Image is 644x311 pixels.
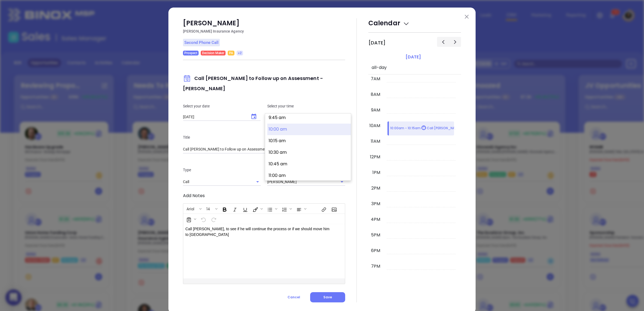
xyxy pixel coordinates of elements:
[329,204,338,213] span: Insert Image
[310,292,345,302] button: Save
[254,178,261,186] button: Open
[184,50,197,56] span: Prospect
[404,53,422,61] a: [DATE]
[265,204,279,213] span: Insert Unordered List
[183,75,323,92] span: Call [PERSON_NAME] to Follow up on Assessment - [PERSON_NAME]
[184,204,198,213] button: Arial
[390,125,539,131] p: 10:00am - 10:15am Call [PERSON_NAME] to Follow up on Assessment - [PERSON_NAME]
[267,135,351,147] button: 10:15 am
[370,107,381,113] div: 9am
[278,292,310,302] button: Cancel
[279,204,293,213] span: Insert Ordered List
[267,147,351,158] button: 10:30 am
[368,123,381,129] div: 10am
[183,134,345,140] p: Title
[370,247,381,254] div: 6pm
[184,206,197,210] span: Arial
[368,40,386,46] h2: [DATE]
[370,279,381,285] div: 8pm
[202,50,224,56] span: Decision Maker
[250,204,264,213] span: Fill color or set the text color
[183,167,261,173] p: Type
[183,193,345,199] p: Add Notes
[208,214,218,223] span: Redo
[183,214,198,223] span: Surveys
[288,295,300,299] span: Cancel
[230,204,239,213] span: Italic
[368,19,410,27] span: Calendar
[183,204,203,213] span: Font family
[267,124,351,135] button: 10:00 am
[229,50,233,56] span: PA
[437,37,449,47] button: Previous day
[318,204,328,213] span: Insert link
[370,216,381,223] div: 4pm
[370,138,381,145] div: 11am
[267,158,351,170] button: 10:45 am
[183,18,345,28] p: [PERSON_NAME]
[371,169,381,176] div: 1pm
[267,112,351,124] button: 9:45 am
[369,154,381,160] div: 12pm
[204,206,213,210] span: 14
[267,103,345,109] p: Select your time
[370,263,381,270] div: 7pm
[183,115,245,119] input: MM/DD/YYYY
[238,50,242,56] span: +2
[338,178,346,186] button: Open
[267,170,351,181] button: 11:00 am
[371,64,387,71] span: all-day
[183,28,345,34] p: [PERSON_NAME] Insurance Agency
[198,214,208,223] span: Undo
[370,185,381,191] div: 2pm
[183,103,261,109] p: Select your date
[204,204,214,213] button: 14
[370,201,381,207] div: 3pm
[183,39,220,46] p: Second Phone Call
[465,15,469,19] img: close modal
[370,232,381,238] div: 5pm
[247,110,260,123] button: Choose date, selected date is Aug 14, 2025
[240,204,250,213] span: Underline
[370,91,381,98] div: 8am
[370,76,381,82] div: 7am
[449,37,461,47] button: Next day
[185,226,331,237] p: Call [PERSON_NAME], to see if he will continue the process or if we should move him to [GEOGRAPHI...
[203,204,219,213] span: Font size
[219,204,229,213] span: Bold
[323,295,332,299] span: Save
[294,204,308,213] span: Align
